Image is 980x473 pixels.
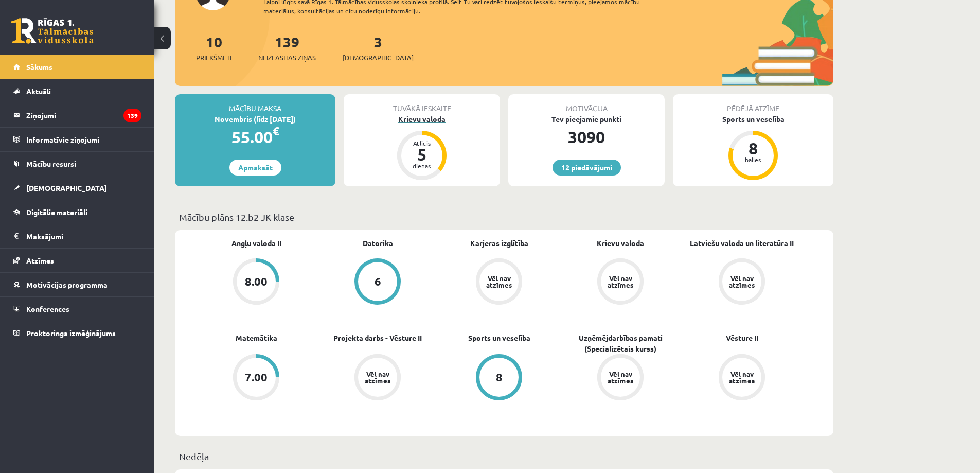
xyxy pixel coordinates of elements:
[26,103,141,127] legend: Ziņojumi
[13,176,141,200] a: [DEMOGRAPHIC_DATA]
[13,55,141,79] a: Sākums
[175,114,335,125] div: Novembris (līdz [DATE])
[496,372,503,383] div: 8
[13,103,141,127] a: Ziņojumi139
[406,163,437,169] div: dienas
[727,275,756,288] div: Vēl nav atzīmes
[26,304,69,313] span: Konferences
[726,332,758,343] a: Vēsture II
[406,140,437,146] div: Atlicis
[26,256,54,265] span: Atzīmes
[13,273,141,296] a: Motivācijas programma
[438,258,560,307] a: Vēl nav atzīmes
[13,321,141,345] a: Proktoringa izmēģinājums
[258,52,316,63] span: Neizlasītās ziņas
[560,354,681,402] a: Vēl nav atzīmes
[123,109,141,122] i: 139
[344,114,500,125] div: Krievu valoda
[681,354,803,402] a: Vēl nav atzīmes
[673,114,833,182] a: Sports un veselība 8 balles
[26,159,76,168] span: Mācību resursi
[343,32,414,63] a: 3[DEMOGRAPHIC_DATA]
[606,275,635,288] div: Vēl nav atzīmes
[317,258,438,307] a: 6
[245,372,268,383] div: 7.00
[468,332,530,343] a: Sports un veselība
[344,114,500,182] a: Krievu valoda Atlicis 5 dienas
[508,94,665,114] div: Motivācija
[485,275,513,288] div: Vēl nav atzīmes
[13,152,141,176] a: Mācību resursi
[681,258,803,307] a: Vēl nav atzīmes
[11,18,94,44] a: Rīgas 1. Tālmācības vidusskola
[179,210,829,224] p: Mācību plāns 12.b2 JK klase
[738,140,769,156] div: 8
[673,114,833,125] div: Sports un veselība
[258,32,316,63] a: 139Neizlasītās ziņas
[195,258,317,307] a: 8.00
[333,332,422,343] a: Projekta darbs - Vēsture II
[13,297,141,321] a: Konferences
[195,354,317,402] a: 7.00
[231,238,281,249] a: Angļu valoda II
[26,183,107,192] span: [DEMOGRAPHIC_DATA]
[553,160,621,176] a: 12 piedāvājumi
[344,94,500,114] div: Tuvākā ieskaite
[26,207,87,217] span: Digitālie materiāli
[508,125,665,149] div: 3090
[26,328,116,338] span: Proktoringa izmēģinājums
[26,280,108,289] span: Motivācijas programma
[229,160,281,176] a: Apmaksāt
[606,371,635,384] div: Vēl nav atzīmes
[343,52,414,63] span: [DEMOGRAPHIC_DATA]
[673,94,833,114] div: Pēdējā atzīme
[363,371,392,384] div: Vēl nav atzīmes
[26,224,141,248] legend: Maksājumi
[438,354,560,402] a: 8
[13,224,141,248] a: Maksājumi
[179,449,829,463] p: Nedēļa
[470,238,528,249] a: Karjeras izglītība
[236,332,277,343] a: Matemātika
[26,128,141,151] legend: Informatīvie ziņojumi
[375,276,381,287] div: 6
[597,238,644,249] a: Krievu valoda
[26,86,51,96] span: Aktuāli
[196,32,231,63] a: 10Priekšmeti
[13,249,141,272] a: Atzīmes
[175,94,335,114] div: Mācību maksa
[26,62,52,72] span: Sākums
[175,125,335,149] div: 55.00
[13,200,141,224] a: Digitālie materiāli
[245,276,268,287] div: 8.00
[406,146,437,163] div: 5
[196,52,231,63] span: Priekšmeti
[560,332,681,354] a: Uzņēmējdarbības pamati (Specializētais kurss)
[690,238,794,249] a: Latviešu valoda un literatūra II
[508,114,665,125] div: Tev pieejamie punkti
[560,258,681,307] a: Vēl nav atzīmes
[13,79,141,103] a: Aktuāli
[13,128,141,151] a: Informatīvie ziņojumi
[363,238,393,249] a: Datorika
[273,124,279,138] span: €
[317,354,438,402] a: Vēl nav atzīmes
[727,371,756,384] div: Vēl nav atzīmes
[738,156,769,163] div: balles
